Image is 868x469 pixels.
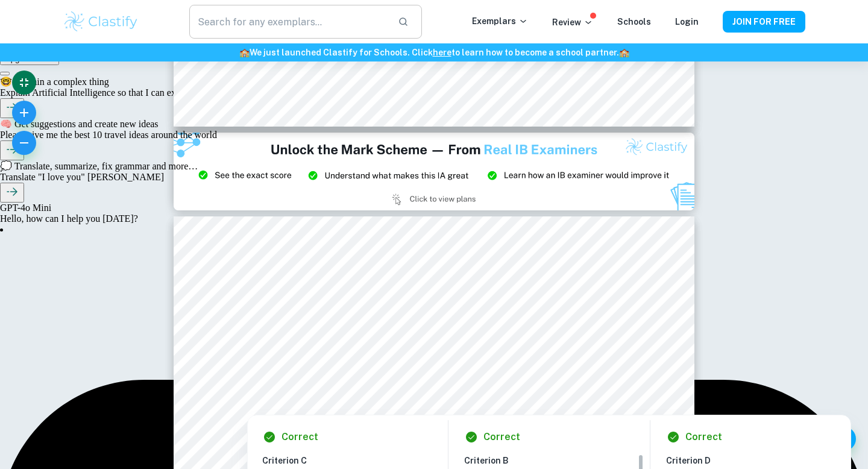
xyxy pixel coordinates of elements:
[685,430,722,444] h6: Correct
[464,454,644,467] h6: Criterion B
[675,17,699,27] a: Login
[619,48,629,57] span: 🏫
[666,454,846,467] h6: Criterion D
[617,17,651,27] a: Schools
[174,133,694,211] img: Ad
[723,11,805,33] button: JOIN FOR FREE
[472,14,528,28] p: Exemplars
[12,71,36,95] button: Exit fullscreen
[262,454,442,467] h6: Criterion C
[63,10,139,34] img: Clastify logo
[189,5,388,39] input: Search for any exemplars...
[433,48,451,57] a: here
[483,430,520,444] h6: Correct
[2,46,866,59] h6: We just launched Clastify for Schools. Click to learn how to become a school partner.
[281,430,318,444] h6: Correct
[552,16,593,29] p: Review
[239,48,250,57] span: 🏫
